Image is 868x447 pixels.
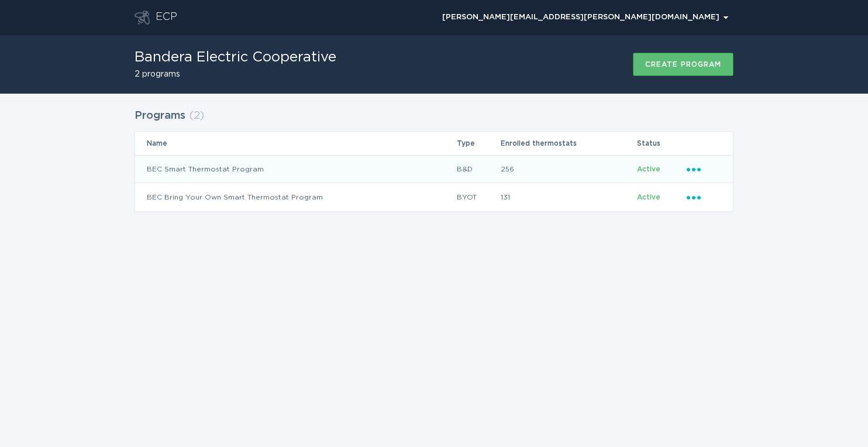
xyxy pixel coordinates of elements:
tr: f33ceaee3fcb4cf7af107bc98b93423d [135,155,733,183]
td: BYOT [456,183,500,211]
span: ( 2 ) [189,111,204,121]
h2: Programs [135,105,185,126]
div: [PERSON_NAME][EMAIL_ADDRESS][PERSON_NAME][DOMAIN_NAME] [442,14,728,21]
td: 256 [500,155,637,183]
h1: Bandera Electric Cooperative [135,50,336,64]
div: ECP [156,11,177,25]
div: Popover menu [437,9,733,26]
tr: ae16546651324272bfc7927687d2fa4e [135,183,733,211]
th: Name [135,132,456,155]
button: Open user account details [437,9,733,26]
td: 131 [500,183,637,211]
td: BEC Bring Your Own Smart Thermostat Program [135,183,456,211]
td: B&D [456,155,500,183]
th: Type [456,132,500,155]
h2: 2 programs [135,70,336,78]
th: Enrolled thermostats [500,132,637,155]
td: BEC Smart Thermostat Program [135,155,456,183]
button: Go to dashboard [135,11,150,25]
tr: Table Headers [135,132,733,155]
